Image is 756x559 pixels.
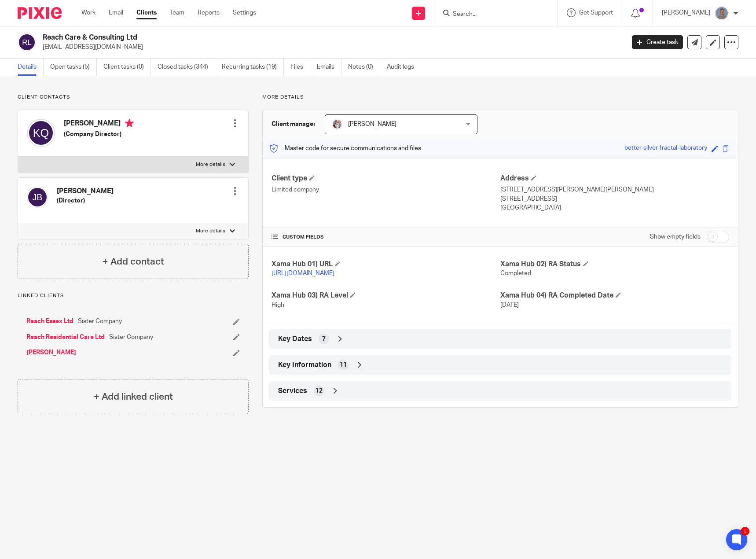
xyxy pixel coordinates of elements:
[81,8,95,17] a: Work
[233,8,256,17] a: Settings
[272,291,500,300] h4: Xama Hub 03) RA Level
[348,121,396,127] span: [PERSON_NAME]
[43,43,619,51] p: [EMAIL_ADDRESS][DOMAIN_NAME]
[500,291,729,300] h4: Xama Hub 04) RA Completed Date
[340,360,347,369] span: 11
[290,59,310,76] a: Files
[269,144,421,153] p: Master code for secure communications and files
[662,8,710,17] p: [PERSON_NAME]
[103,255,164,268] h4: + Add contact
[272,302,284,308] span: High
[57,187,114,196] h4: [PERSON_NAME]
[387,59,421,76] a: Audit logs
[26,317,73,326] a: Reach Essex Ltd
[18,94,249,101] p: Client contacts
[278,360,331,370] span: Key Information
[57,196,114,205] h5: (Director)
[43,33,503,42] h2: Reach Care & Consulting Ltd
[650,232,701,241] label: Show empty fields
[18,292,249,299] p: Linked clients
[109,333,153,342] span: Sister Company
[26,348,76,357] a: [PERSON_NAME]
[500,185,729,194] p: [STREET_ADDRESS][PERSON_NAME][PERSON_NAME]
[316,386,323,395] span: 12
[50,59,97,76] a: Open tasks (5)
[272,234,500,241] h4: CUSTOM FIELDS
[196,161,225,168] p: More details
[27,187,48,208] img: svg%3E
[278,386,307,396] span: Services
[452,11,531,18] input: Search
[158,59,215,76] a: Closed tasks (344)
[500,195,729,203] p: [STREET_ADDRESS]
[500,270,531,276] span: Completed
[272,185,500,194] p: Limited company
[500,302,519,308] span: [DATE]
[27,119,55,147] img: svg%3E
[109,8,123,17] a: Email
[170,8,184,17] a: Team
[500,174,729,183] h4: Address
[64,130,134,139] h5: (Company Director)
[78,317,122,326] span: Sister Company
[715,6,729,20] img: James%20Headshot.png
[579,10,613,16] span: Get Support
[272,174,500,183] h4: Client type
[632,35,683,49] a: Create task
[278,335,312,344] span: Key Dates
[348,59,380,76] a: Notes (0)
[262,94,738,101] p: More details
[64,119,134,130] h4: [PERSON_NAME]
[272,270,334,276] a: [URL][DOMAIN_NAME]
[222,59,284,76] a: Recurring tasks (19)
[94,390,173,404] h4: + Add linked client
[136,8,157,17] a: Clients
[18,59,44,76] a: Details
[198,8,220,17] a: Reports
[26,333,105,342] a: Reach Residential Care Ltd
[18,33,36,51] img: svg%3E
[332,119,342,129] img: Karen%20Pic.png
[272,260,500,269] h4: Xama Hub 01) URL
[317,59,341,76] a: Emails
[500,203,729,212] p: [GEOGRAPHIC_DATA]
[125,119,134,128] i: Primary
[500,260,729,269] h4: Xama Hub 02) RA Status
[103,59,151,76] a: Client tasks (0)
[18,7,62,19] img: Pixie
[272,120,316,129] h3: Client manager
[741,527,749,536] div: 1
[624,143,707,154] div: better-silver-fractal-laboratory
[196,228,225,235] p: More details
[322,335,326,343] span: 7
